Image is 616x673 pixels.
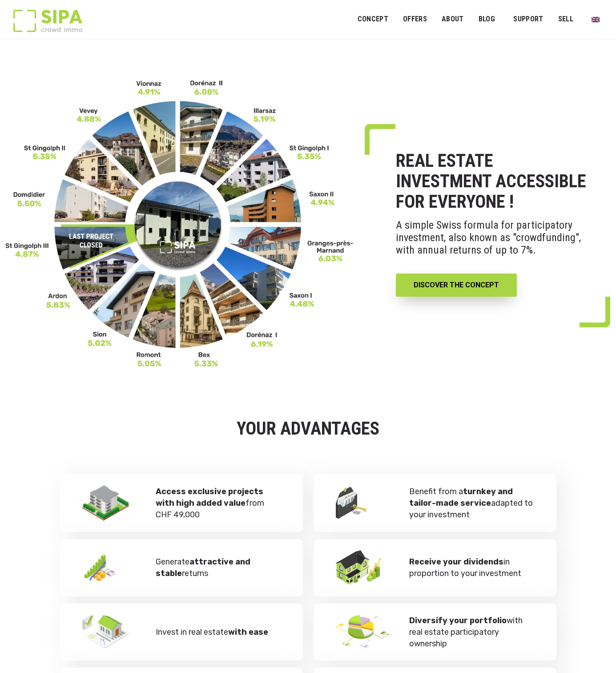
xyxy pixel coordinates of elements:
[336,487,367,519] img: Bénéficiez d’un
[396,151,591,212] h1: REAL ESTATE INVESTMENT ACCESSIBLE FOR EVERYONE !
[82,615,129,649] img: Investissez
[592,17,600,22] img: English
[156,626,281,638] p: Invest in real estate
[336,550,385,585] img: Percevez
[228,627,268,637] strong: with ease
[436,9,470,29] a: ABOUT
[409,556,534,579] p: in proportion to your investment
[507,9,549,29] a: Support
[82,554,116,581] img: Générez des rendements
[586,11,605,28] a: Switch to
[336,615,389,649] img: Diversifiez
[82,485,129,521] img: avantage2
[156,487,263,508] strong: Access exclusive projects with high added value
[396,274,517,297] a: DISCOVER THE CONCEPT
[409,486,534,520] p: Benefit from a adapted to your investment
[473,9,501,29] a: Blog
[156,486,281,520] p: from CHF 49,000
[409,615,534,649] p: with real estate participatory ownership
[237,418,379,439] strong: YOUR ADVANTAGES
[409,487,513,508] strong: turnkey and tailor-made service
[352,9,394,29] a: Concept
[409,616,507,625] strong: Diversify your portfolio
[396,212,591,263] p: A simple Swiss formula for participatory investment, also known as "crowdfunding", with annual re...
[397,9,433,29] a: OFFERS
[358,8,603,30] nav: Primary menu
[552,9,579,29] a: Sell
[409,557,503,567] strong: Receive your dividends
[156,556,281,579] p: Generate returns
[156,557,250,578] strong: attractive and stable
